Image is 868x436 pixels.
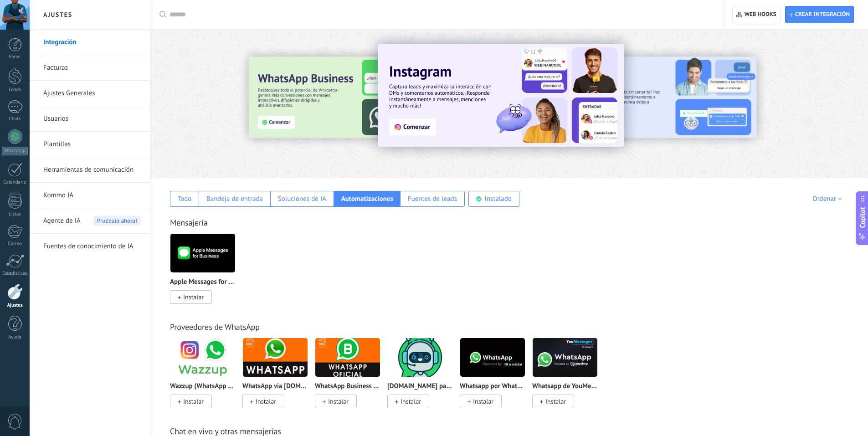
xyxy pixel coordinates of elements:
img: logo_main.png [533,335,597,380]
div: Instalado [485,195,512,203]
div: Whatsapp por Whatcrm y Telphin [460,338,532,419]
div: Ajustes [2,303,28,308]
span: Instalar [183,397,204,405]
div: WhatsApp [2,147,28,155]
p: WhatsApp via [DOMAIN_NAME] [242,383,308,390]
li: Plantillas [30,132,150,157]
a: Herramientas de comunicación [43,157,141,183]
div: Todo [178,195,192,203]
div: Listas [2,211,28,217]
div: ChatArchitect.com para WhatsApp [387,338,460,419]
img: logo_main.png [315,335,380,380]
div: Soluciones de IA [278,195,326,203]
div: Panel [2,54,28,60]
li: Usuarios [30,106,150,132]
button: Web hooks [732,6,780,23]
a: Kommo IA [43,183,141,208]
span: Instalar [473,397,493,405]
p: [DOMAIN_NAME] para WhatsApp [387,383,453,390]
p: Wazzup (WhatsApp & Instagram) [170,383,236,390]
a: Facturas [43,55,141,81]
li: Ajustes Generales [30,81,150,106]
div: Ordenar [812,195,845,203]
p: Whatsapp por Whatcrm y Telphin [460,383,525,390]
li: Agente de IA [30,208,150,234]
a: Fuentes de conocimiento de IA [43,234,141,259]
span: Copilot [858,207,867,228]
span: Instalar [401,397,421,405]
div: WhatsApp Business API (WABA) via Radist.Online [315,338,387,419]
img: logo_main.png [170,335,235,380]
img: Slide 3 [249,57,443,138]
div: Whatsapp de YouMessages [532,338,605,419]
a: Mensajería [170,217,208,228]
a: Plantillas [43,132,141,157]
a: Agente de IAPruébalo ahora! [43,208,141,234]
p: WhatsApp Business API ([GEOGRAPHIC_DATA]) via [DOMAIN_NAME] [315,383,380,390]
li: Herramientas de comunicación [30,157,150,183]
span: Instalar [328,397,349,405]
div: Correo [2,241,28,247]
div: Fuentes de leads [408,195,457,203]
p: Apple Messages for Business [170,278,236,286]
li: Kommo IA [30,183,150,208]
a: Proveedores de WhatsApp [170,322,260,332]
img: logo_main.png [460,335,525,380]
li: Facturas [30,55,150,81]
a: Ajustes Generales [43,81,141,106]
span: Instalar [256,397,276,405]
img: logo_main.png [170,231,235,275]
div: Apple Messages for Business [170,233,242,315]
img: Slide 2 [562,57,756,138]
div: Automatizaciones [341,195,393,203]
span: Web hooks [745,11,776,18]
a: Usuarios [43,106,141,132]
span: Instalar [183,293,204,301]
div: Chats [2,116,28,122]
span: Pruébalo ahora! [93,216,141,226]
li: Fuentes de conocimiento de IA [30,234,150,259]
img: logo_main.png [243,335,308,380]
div: Leads [2,87,28,93]
div: Estadísticas [2,271,28,277]
img: Slide 1 [378,44,624,147]
a: Integración [43,30,141,55]
div: Ayuda [2,334,28,340]
li: Integración [30,30,150,55]
img: logo_main.png [388,335,452,380]
div: Bandeja de entrada [206,195,263,203]
span: Crear integración [795,11,850,18]
div: Wazzup (WhatsApp & Instagram) [170,338,242,419]
span: Agente de IA [43,208,81,234]
span: Instalar [545,397,566,405]
div: Calendario [2,180,28,185]
div: WhatsApp via Radist.Online [242,338,315,419]
button: Crear integración [785,6,854,23]
p: Whatsapp de YouMessages [532,383,598,390]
